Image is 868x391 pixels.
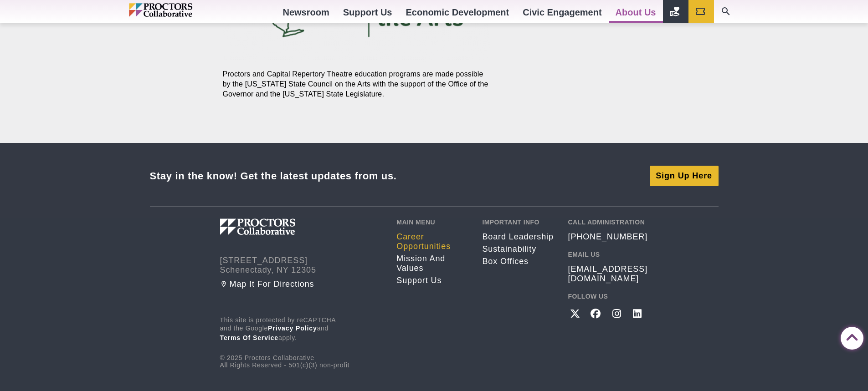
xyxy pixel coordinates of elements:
[129,3,231,17] img: Proctors logo
[150,170,397,182] div: Stay in the know! Get the latest updates from us.
[568,264,648,284] a: [EMAIL_ADDRESS][DOMAIN_NAME]
[482,232,554,242] a: Board Leadership
[396,276,468,285] a: Support Us
[220,334,279,341] a: Terms of Service
[268,325,317,332] a: Privacy Policy
[650,166,719,186] a: Sign Up Here
[220,316,383,369] div: © 2025 Proctors Collaborative All Rights Reserved - 501(c)(3) non-profit
[223,69,491,99] p: Proctors and Capital Repertory Theatre education programs are made possible by the [US_STATE] Sta...
[568,293,648,300] h2: Follow Us
[568,232,647,242] a: [PHONE_NUMBER]
[396,254,468,273] a: Mission and Values
[220,218,343,235] img: Proctors logo
[841,327,859,345] a: Back to Top
[220,279,383,289] a: Map it for directions
[482,244,554,254] a: Sustainability
[396,232,468,251] a: Career opportunities
[396,218,468,226] h2: Main Menu
[220,256,383,275] address: [STREET_ADDRESS] Schenectady, NY 12305
[482,218,554,226] h2: Important Info
[568,251,648,258] h2: Email Us
[482,257,554,266] a: Box Offices
[220,316,383,343] p: This site is protected by reCAPTCHA and the Google and apply.
[568,218,648,226] h2: Call Administration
